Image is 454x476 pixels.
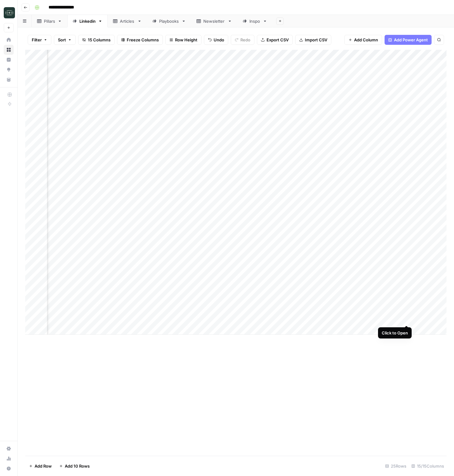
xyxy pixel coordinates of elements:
[35,463,52,469] span: Add Row
[175,37,197,43] span: Row Height
[257,35,293,45] button: Export CSV
[79,18,96,24] div: Linkedin
[4,45,14,55] a: Browse
[4,454,14,464] a: Usage
[191,15,237,27] a: Newsletter
[44,18,55,24] div: Pillars
[240,37,250,43] span: Redo
[4,5,14,21] button: Workspace: Catalyst
[305,37,327,43] span: Import CSV
[4,444,14,454] a: Settings
[249,18,260,24] div: Inspo
[383,461,409,471] div: 25 Rows
[127,37,159,43] span: Freeze Columns
[58,37,66,43] span: Sort
[295,35,331,45] button: Import CSV
[120,18,135,24] div: Articles
[354,37,378,43] span: Add Column
[65,463,90,469] span: Add 10 Rows
[88,37,111,43] span: 15 Columns
[4,464,14,474] button: Help + Support
[4,55,14,65] a: Insights
[344,35,382,45] button: Add Column
[117,35,163,45] button: Freeze Columns
[4,65,14,75] a: Opportunities
[267,37,289,43] span: Export CSV
[159,18,179,24] div: Playbooks
[55,461,93,471] button: Add 10 Rows
[237,15,272,27] a: Inspo
[25,461,55,471] button: Add Row
[214,37,224,43] span: Undo
[147,15,191,27] a: Playbooks
[204,35,228,45] button: Undo
[165,35,201,45] button: Row Height
[409,461,447,471] div: 15/15 Columns
[4,7,15,18] img: Catalyst Logo
[231,35,254,45] button: Redo
[32,15,67,27] a: Pillars
[4,75,14,85] a: Your Data
[28,35,51,45] button: Filter
[67,15,108,27] a: Linkedin
[54,35,76,45] button: Sort
[382,330,408,336] div: Click to Open
[4,35,14,45] a: Home
[203,18,225,24] div: Newsletter
[78,35,115,45] button: 15 Columns
[385,35,432,45] button: Add Power Agent
[32,37,42,43] span: Filter
[394,37,428,43] span: Add Power Agent
[108,15,147,27] a: Articles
